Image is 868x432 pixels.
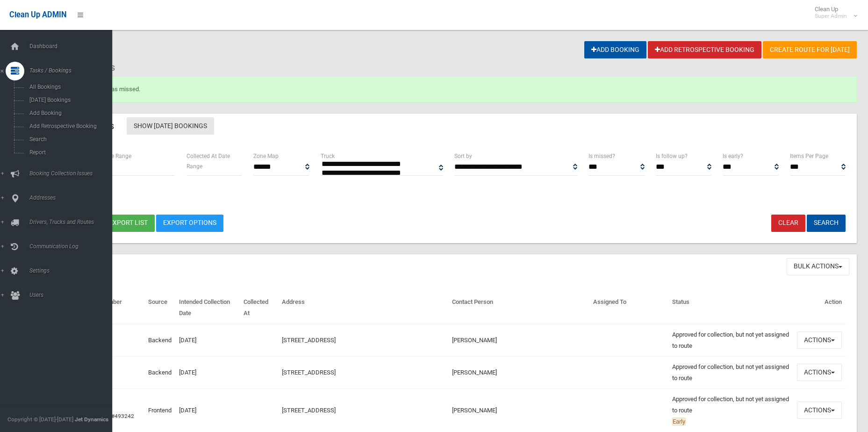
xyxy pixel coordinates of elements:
[278,292,448,324] th: Address
[672,418,686,425] span: Early
[175,324,240,357] td: [DATE]
[27,243,119,250] span: Communication Log
[27,84,111,90] span: All Bookings
[787,258,849,275] button: Bulk Actions
[127,117,214,135] a: Show [DATE] Bookings
[144,324,175,357] td: Backend
[27,43,119,50] span: Dashboard
[321,151,335,161] label: Truck
[448,324,590,357] td: [PERSON_NAME]
[668,324,793,357] td: Approved for collection, but not yet assigned to route
[282,407,336,414] a: [STREET_ADDRESS]
[144,389,175,432] td: Frontend
[668,292,793,324] th: Status
[807,215,846,232] button: Search
[771,215,805,232] a: Clear
[175,389,240,432] td: [DATE]
[797,402,842,419] button: Actions
[668,389,793,432] td: Approved for collection, but not yet assigned to route
[448,356,590,389] td: [PERSON_NAME]
[584,41,646,58] a: Add Booking
[27,136,111,143] span: Search
[175,356,240,389] td: [DATE]
[797,331,842,349] button: Actions
[156,215,223,232] a: Export Options
[448,292,590,324] th: Contact Person
[448,389,590,432] td: [PERSON_NAME]
[793,292,846,324] th: Action
[589,292,668,324] th: Assigned To
[797,364,842,381] button: Actions
[144,356,175,389] td: Backend
[27,219,119,225] span: Drivers, Trucks and Routes
[282,369,336,376] a: [STREET_ADDRESS]
[810,6,856,20] span: Clean Up
[9,10,66,19] span: Clean Up ADMIN
[668,356,793,389] td: Approved for collection, but not yet assigned to route
[41,76,857,102] div: Booking marked as missed.
[763,41,857,58] a: Create route for [DATE]
[27,170,119,177] span: Booking Collection Issues
[240,292,278,324] th: Collected At
[27,123,111,130] span: Add Retrospective Booking
[27,97,111,103] span: [DATE] Bookings
[75,416,108,423] strong: Jet Dynamics
[27,267,119,274] span: Settings
[175,292,240,324] th: Intended Collection Date
[27,194,119,201] span: Addresses
[27,67,119,74] span: Tasks / Bookings
[102,215,155,232] button: Export list
[648,41,761,58] a: Add Retrospective Booking
[27,110,111,116] span: Add Booking
[7,416,73,423] span: Copyright © [DATE]-[DATE]
[111,413,134,419] a: #493242
[144,292,175,324] th: Source
[27,292,119,298] span: Users
[27,149,111,156] span: Report
[282,337,336,344] a: [STREET_ADDRESS]
[815,13,847,20] small: Super Admin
